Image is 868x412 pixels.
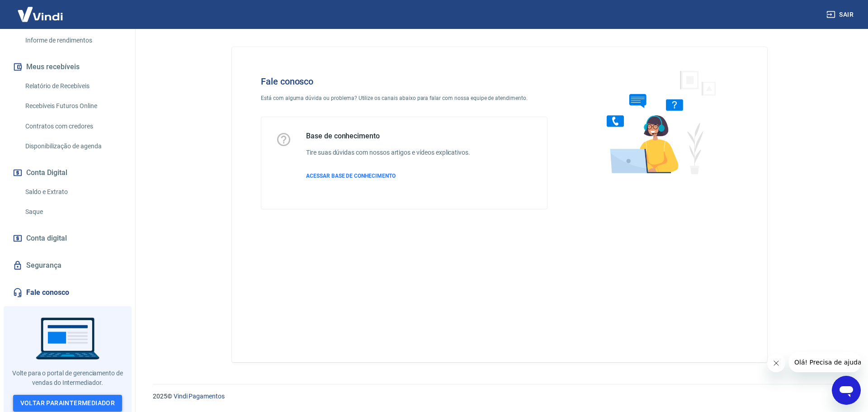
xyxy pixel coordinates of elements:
a: Saque [22,203,124,221]
span: Olá! Precisa de ajuda? [5,6,76,14]
h5: Base de conhecimento [306,132,470,141]
span: ACESSAR BASE DE CONHECIMENTO [306,173,396,179]
h6: Tire suas dúvidas com nossos artigos e vídeos explicativos. [306,148,470,157]
a: ACESSAR BASE DE CONHECIMENTO [306,172,470,180]
a: Informe de rendimentos [22,31,124,50]
a: Voltar paraIntermediador [13,395,123,412]
a: Relatório de Recebíveis [22,77,124,95]
button: Sair [825,6,857,23]
a: Segurança [11,256,124,275]
a: Disponibilização de agenda [22,137,124,156]
a: Vindi Pagamentos [174,393,225,400]
img: Vindi [11,0,70,28]
span: Conta digital [26,232,67,245]
p: 2025 © [153,392,846,401]
a: Contratos com credores [22,117,124,136]
h4: Fale conosco [261,76,547,87]
a: Fale conosco [11,283,124,303]
a: Conta digital [11,228,124,248]
button: Meus recebíveis [11,57,124,77]
a: Saldo e Extrato [22,183,124,201]
iframe: Fechar mensagem [767,354,785,372]
a: Recebíveis Futuros Online [22,97,124,115]
iframe: Botão para abrir a janela de mensagens [832,376,861,405]
button: Conta Digital [11,163,124,183]
iframe: Mensagem da empresa [789,352,861,372]
p: Está com alguma dúvida ou problema? Utilize os canais abaixo para falar com nossa equipe de atend... [261,94,547,102]
img: Fale conosco [589,62,726,182]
